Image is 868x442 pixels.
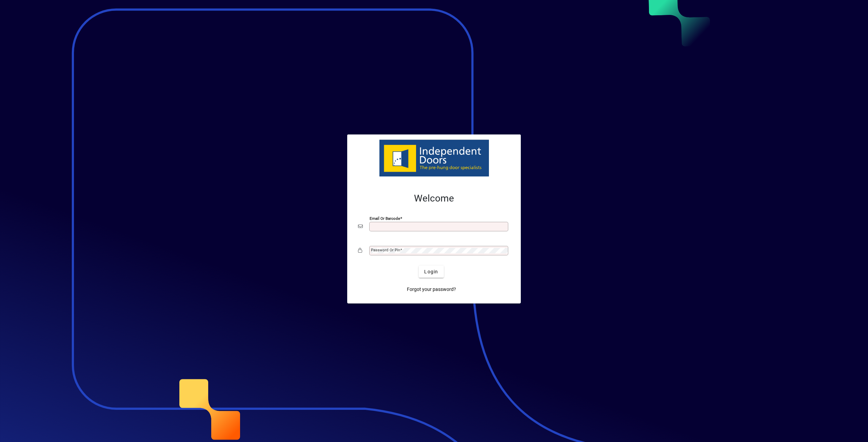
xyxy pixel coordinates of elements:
h2: Welcome [358,193,510,204]
button: Login [419,266,443,278]
a: Forgot your password? [404,283,459,295]
mat-label: Password or Pin [371,248,400,252]
span: Forgot your password? [407,286,456,293]
mat-label: Email or Barcode [370,216,400,221]
span: Login [424,268,438,275]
